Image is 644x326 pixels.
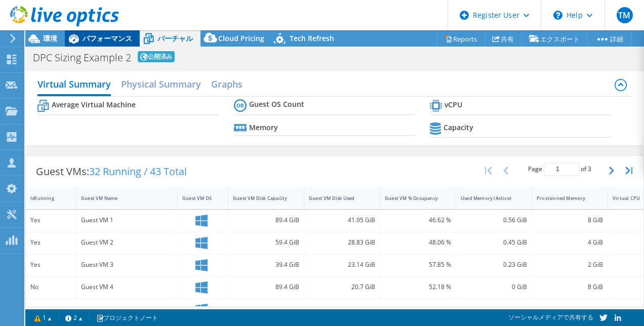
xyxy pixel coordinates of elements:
[537,281,603,293] div: 8 GiB
[436,31,485,47] a: Reports
[537,237,603,248] div: 4 GiB
[81,195,160,201] div: Guest VM Name
[249,123,278,133] b: Memory
[43,33,57,43] span: 環境
[33,53,131,63] h1: DPC Sizing Example 2
[121,74,201,94] h2: Physical Summary
[30,259,71,270] div: Yes
[233,281,299,293] div: 89.4 GiB
[89,165,187,178] span: 32 Running / 43 Total
[445,100,462,110] b: vCPU
[138,51,175,62] span: 公開済み
[537,195,591,201] div: Provisioned Memory
[309,304,375,315] div: 42.43 GiB
[249,99,304,109] b: Guest OS Count
[521,31,588,47] a: エクスポート
[26,156,197,187] div: Guest VMs:
[385,281,451,293] div: 52.18 %
[218,33,264,43] span: Cloud Pricing
[461,237,527,248] div: 0.45 GiB
[613,195,641,201] div: Virtual CPU
[385,215,451,226] div: 46.62 %
[30,237,71,248] div: Yes
[385,304,451,315] div: 47.15 %
[30,281,71,293] div: No
[81,304,173,315] div: Guest VM 5
[27,311,59,324] a: 1
[52,100,136,110] b: Average Virtual Machine
[30,215,71,226] div: Yes
[233,195,287,201] div: Guest VM Disk Capacity
[617,7,633,23] span: TM
[385,195,439,201] div: Guest VM % Occupancy
[182,195,211,201] div: Guest VM OS
[290,33,334,43] span: Tech Refresh
[309,237,375,248] div: 28.83 GiB
[553,11,562,20] svg: \n
[528,162,591,176] span: Page of
[587,31,631,47] a: 詳細
[537,304,603,315] div: 8 GiB
[461,304,527,315] div: 0.61 GiB
[461,259,527,270] div: 0.23 GiB
[309,281,375,293] div: 20.7 GiB
[81,281,173,293] div: Guest VM 4
[309,195,363,201] div: Guest VM Disk Used
[485,31,522,47] a: 共有
[81,215,173,226] div: Guest VM 1
[461,215,527,226] div: 0.56 GiB
[461,195,515,201] div: Used Memory (Active)
[309,215,375,226] div: 41.95 GiB
[537,215,603,226] div: 8 GiB
[233,304,299,315] div: 89.4 GiB
[309,259,375,270] div: 23.14 GiB
[81,237,173,248] div: Guest VM 2
[83,33,132,43] span: パフォーマンス
[461,281,527,293] div: 0 GiB
[89,311,165,324] a: プロジェクトノート
[444,123,473,133] b: Capacity
[233,237,299,248] div: 59.4 GiB
[211,74,243,94] h2: Graphs
[508,313,593,321] span: ソーシャルメディアで共有する
[30,195,59,201] div: IsRunning
[544,162,579,176] input: jump to page
[385,237,451,248] div: 48.06 %
[537,259,603,270] div: 2 GiB
[233,259,299,270] div: 39.4 GiB
[588,165,591,173] span: 3
[385,259,451,270] div: 57.85 %
[58,311,90,324] a: 2
[30,304,71,315] div: Yes
[37,74,111,96] h2: Virtual Summary
[157,33,193,43] span: バーチャル
[81,259,173,270] div: Guest VM 3
[233,215,299,226] div: 89.4 GiB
